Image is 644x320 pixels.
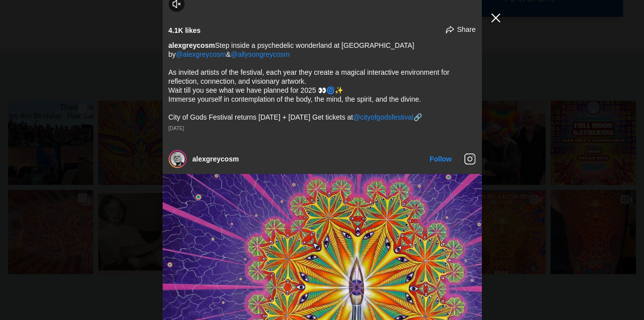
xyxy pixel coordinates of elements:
[169,41,215,49] a: alexgreycosm
[457,25,475,34] span: Share
[429,155,451,163] a: Follow
[169,26,201,35] div: 4.1K likes
[169,41,476,122] div: Step inside a psychedelic wonderland at [GEOGRAPHIC_DATA] by & As invited artists of the festival...
[169,126,476,132] div: [DATE]
[230,50,289,58] a: @allysongreycosm
[353,113,414,121] a: @cityofgodsfestival
[488,10,504,26] button: Close Instagram Feed Popup
[193,155,239,163] a: alexgreycosm
[176,50,226,58] a: @alexgreycosm
[171,152,185,166] img: alexgreycosm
